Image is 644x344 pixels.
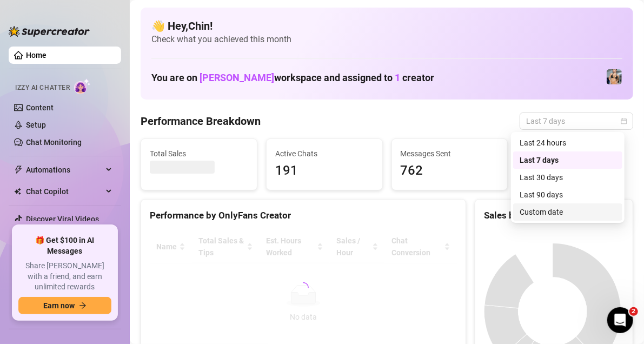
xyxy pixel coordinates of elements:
div: Custom date [513,203,622,221]
h4: 👋 Hey, Chin ! [151,18,622,34]
span: Chat Copilot [26,183,103,200]
iframe: Intercom live chat [607,307,633,333]
h1: You are on workspace and assigned to creator [151,72,434,84]
span: Active Chats [275,148,374,160]
div: Last 24 hours [513,134,622,151]
span: 1 [395,72,400,83]
img: Chat Copilot [14,188,21,195]
a: Discover Viral Videos [26,215,99,223]
div: Last 30 days [520,171,616,183]
span: Izzy AI Chatter [15,83,70,93]
span: loading [296,281,310,295]
span: Check what you achieved this month [151,34,622,45]
span: Messages Sent [401,148,499,160]
span: 762 [401,161,499,181]
span: calendar [621,118,627,124]
div: Last 90 days [520,189,616,201]
div: Last 7 days [520,154,616,166]
span: Last 7 days [526,113,627,129]
span: Share [PERSON_NAME] with a friend, and earn unlimited rewards [18,261,111,293]
div: Last 30 days [513,169,622,186]
div: Last 24 hours [520,137,616,149]
a: Chat Monitoring [26,138,82,147]
img: Veronica [607,69,622,84]
a: Content [26,103,54,112]
div: Custom date [520,206,616,218]
div: Last 90 days [513,186,622,203]
span: 2 [629,307,638,316]
span: arrow-right [79,302,87,309]
div: Last 7 days [513,151,622,169]
span: thunderbolt [14,166,23,174]
span: 191 [275,161,374,181]
a: Setup [26,121,46,129]
span: Automations [26,161,103,178]
span: 🎁 Get $100 in AI Messages [18,235,111,256]
span: Earn now [43,301,75,310]
div: Sales by OnlyFans Creator [484,208,624,223]
img: AI Chatter [74,78,91,94]
span: Total Sales [150,148,248,160]
a: Home [26,51,47,59]
img: logo-BBDzfeDw.svg [9,26,90,37]
div: Performance by OnlyFans Creator [150,208,457,223]
button: Earn nowarrow-right [18,297,111,314]
h4: Performance Breakdown [141,114,261,129]
span: [PERSON_NAME] [200,72,274,83]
